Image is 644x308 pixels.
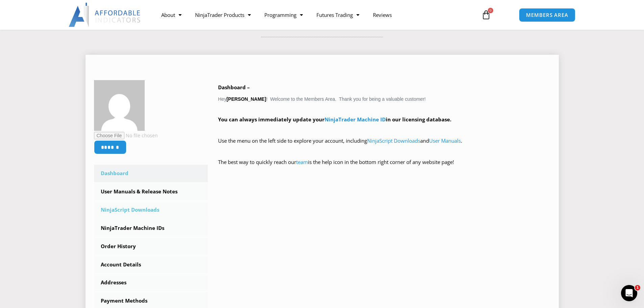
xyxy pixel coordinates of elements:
[635,285,640,290] span: 1
[621,285,637,301] iframe: Intercom live chat
[429,137,461,144] a: User Manuals
[154,7,474,23] nav: Menu
[258,7,310,23] a: Programming
[366,7,399,23] a: Reviews
[471,5,501,25] a: 0
[94,238,208,255] a: Order History
[226,96,266,102] strong: [PERSON_NAME]
[218,84,250,91] b: Dashboard –
[526,13,568,18] span: MEMBERS AREA
[94,183,208,200] a: User Manuals & Release Notes
[218,136,550,155] p: Use the menu on the left side to explore your account, including and .
[154,7,188,23] a: About
[310,7,366,23] a: Futures Trading
[488,8,493,13] span: 0
[519,8,575,22] a: MEMBERS AREA
[94,256,208,274] a: Account Details
[218,83,550,176] div: Hey ! Welcome to the Members Area. Thank you for being a valuable customer!
[69,3,141,27] img: LogoAI | Affordable Indicators – NinjaTrader
[218,158,550,176] p: The best way to quickly reach our is the help icon in the bottom right corner of any website page!
[94,219,208,237] a: NinjaTrader Machine IDs
[367,137,420,144] a: NinjaScript Downloads
[325,116,386,123] a: NinjaTrader Machine ID
[218,116,451,123] strong: You can always immediately update your in our licensing database.
[296,159,308,165] a: team
[94,274,208,291] a: Addresses
[94,165,208,182] a: Dashboard
[94,80,145,131] img: 9b1f5fe0b9cfc699a0cb3ee65d96f17d4773541739bf551508fcd47b539dd305
[94,201,208,219] a: NinjaScript Downloads
[188,7,258,23] a: NinjaTrader Products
